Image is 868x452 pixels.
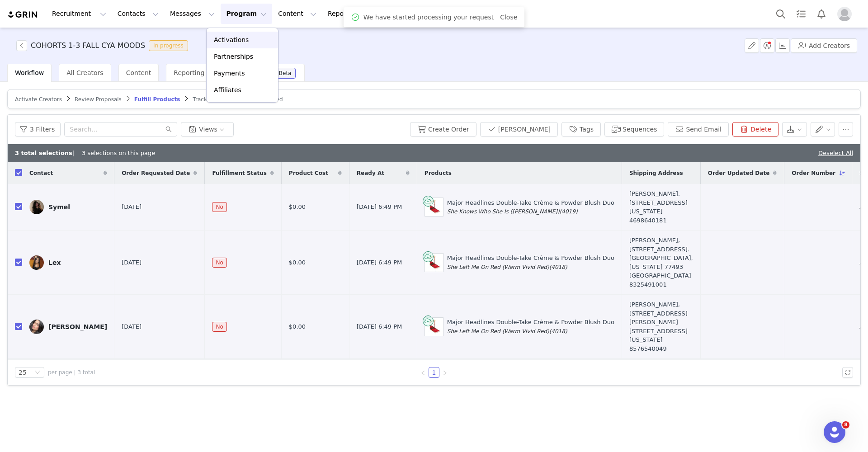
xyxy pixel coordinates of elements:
div: [PERSON_NAME], [STREET_ADDRESS][US_STATE] [629,189,693,225]
div: 25 [19,367,27,377]
span: She Left Me On Red (Warm Vivid Red) [447,264,549,270]
span: She Left Me On Red (Warm Vivid Red) [447,328,549,334]
li: 1 [429,367,439,378]
button: Views [181,122,234,137]
button: Recruitment [47,4,112,24]
img: 4764291b-0f23-46f9-9f7f-2416a8304157.jpg [29,255,44,270]
p: Payments [214,69,245,78]
span: No [212,322,226,332]
span: $0.00 [289,258,306,267]
span: Products [425,169,452,177]
span: All Creators [66,69,103,76]
i: icon: down [35,370,40,376]
div: [PERSON_NAME] [48,323,107,330]
span: [object Object] [16,40,192,51]
a: 1 [429,367,439,377]
div: Major Headlines Double-Take Crème & Powder Blush Duo [447,198,614,216]
a: Brands [379,4,415,24]
p: Partnerships [214,52,253,61]
span: Product Cost [289,169,328,177]
button: Contacts [112,4,164,24]
span: Content [126,69,151,76]
span: [DATE] [122,202,142,212]
div: Lex [48,259,61,266]
button: Search [771,4,791,24]
div: 8325491001 [629,280,693,289]
i: icon: search [165,126,172,132]
iframe: Intercom live chat [824,421,845,443]
div: [PERSON_NAME], [STREET_ADDRESS]. [GEOGRAPHIC_DATA], [US_STATE] 77493 [GEOGRAPHIC_DATA] [629,236,693,289]
a: Lex [29,255,107,270]
span: [DATE] 6:49 PM [357,202,402,212]
button: Profile [832,7,861,21]
img: placeholder-profile.jpg [837,7,852,21]
button: Create Order [410,122,476,137]
p: Activations [214,35,249,45]
li: Previous Page [418,367,429,378]
img: Product Image [425,318,443,336]
img: eff71ea9-ca8d-4608-85d4-e2982203142e.jpg [29,200,44,214]
button: Delete [732,122,778,137]
a: Deselect All [818,150,853,156]
span: (4019) [560,208,578,215]
div: 4698640181 [629,216,693,225]
div: Symel [48,203,70,211]
span: Contact [29,169,53,177]
div: | 3 selections on this page [15,149,155,158]
a: Close [500,14,517,21]
span: Fulfill Products [134,96,180,103]
span: No [212,202,226,212]
a: [PERSON_NAME] [29,320,107,334]
span: Shipping Address [629,169,683,177]
button: 3 Filters [15,122,61,137]
span: per page | 3 total [48,368,95,377]
a: Tasks [791,4,811,24]
span: We have started processing your request [363,13,494,22]
span: Ready At [357,169,384,177]
span: No [212,258,226,268]
h3: COHORTS 1-3 FALL CYA MOODS [31,40,145,51]
div: Beta [279,71,292,76]
span: Track Progress [193,96,231,103]
div: [PERSON_NAME], [STREET_ADDRESS][PERSON_NAME] [STREET_ADDRESS][US_STATE] [629,300,693,353]
b: 3 total selections [15,150,72,156]
a: Symel [29,200,107,214]
span: [DATE] 6:49 PM [357,322,402,331]
span: Order Updated Date [708,169,770,177]
button: Messages [165,4,220,24]
span: 8 [842,421,849,428]
span: Activate Creators [15,96,62,103]
img: grin logo [7,10,39,19]
span: She Knows Who She Is ([PERSON_NAME]) [447,208,560,215]
button: Program [221,4,272,24]
input: Search... [64,122,177,137]
img: 33273803-0a23-422d-99aa-de54ab1d8822--s.jpg [29,320,44,334]
span: Review Proposals [75,96,122,103]
span: [DATE] 6:49 PM [357,258,402,267]
button: Tags [561,122,601,137]
span: Fulfillment Status [212,169,266,177]
span: (4018) [549,328,567,334]
span: Workflow [15,69,44,76]
p: Affiliates [214,85,241,95]
img: Product Image [425,198,443,216]
span: [DATE] [122,258,142,267]
span: Order Number [792,169,835,177]
div: Major Headlines Double-Take Crème & Powder Blush Duo [447,254,614,271]
i: icon: right [442,370,448,376]
span: $0.00 [289,322,306,331]
span: In progress [149,40,188,51]
span: Order Requested Date [122,169,190,177]
span: (4018) [549,264,567,270]
button: Content [273,4,322,24]
li: Next Page [439,367,450,378]
button: Notifications [811,4,831,24]
div: Major Headlines Double-Take Crème & Powder Blush Duo [447,318,614,335]
button: Sequences [604,122,664,137]
a: Community [415,4,467,24]
i: icon: left [420,370,426,376]
span: Reporting [174,69,204,76]
button: Reporting [322,4,378,24]
span: [DATE] [122,322,142,331]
